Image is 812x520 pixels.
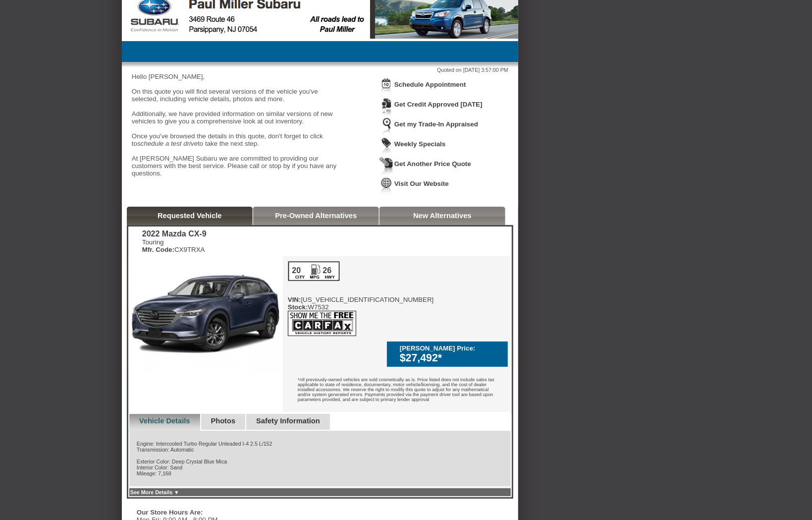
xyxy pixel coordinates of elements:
b: Stock: [288,303,308,311]
a: New Alternatives [413,212,472,220]
div: 2022 Mazda CX-9 [142,230,207,238]
b: VIN: [288,296,301,303]
a: Weekly Specials [394,140,445,148]
a: Photos [211,417,236,425]
img: Icon_WeeklySpecials.png [379,137,393,156]
a: Vehicle Details [139,417,190,425]
div: Hello [PERSON_NAME], On this quote you will find several versions of the vehicle you've selected,... [132,73,340,184]
img: Icon_VisitWebsite.png [379,177,393,195]
div: 26 [322,266,332,275]
img: Icon_GetQuote.png [379,157,393,175]
img: icon_carfax.png [288,311,356,336]
img: Icon_ScheduleAppointment.png [379,78,393,96]
div: Our Store Hours Are: [137,509,280,516]
div: Quoted on [DATE] 3:57:00 PM [132,67,508,73]
i: schedule a test drive [137,140,198,147]
a: Schedule Appointment [394,81,466,88]
div: 20 [291,266,302,275]
img: Icon_CreditApproval.png [379,98,393,116]
div: [PERSON_NAME] Price: [400,345,503,352]
img: Icon_TradeInAppraisal.png [379,117,393,136]
b: Mfr. Code: [142,246,174,253]
a: Get Another Price Quote [394,160,471,168]
div: [US_VEHICLE_IDENTIFICATION_NUMBER] W7532 [288,261,434,338]
a: Requested Vehicle [158,212,222,220]
img: 2022 Mazda CX-9 [128,256,283,372]
div: $27,492* [400,352,503,364]
a: Get my Trade-In Appraised [394,120,478,128]
div: *All previously-owned vehicles are sold cosmetically as is. Price listed does not include sales t... [283,370,511,412]
a: See More Details ▼ [130,489,179,495]
a: Visit Our Website [394,180,449,187]
div: Engine: Intercooled Turbo Regular Unleaded I-4 2.5 L/152 Transmission: Automatic Exterior Color: ... [128,431,512,487]
a: Pre-Owned Alternatives [275,212,357,220]
a: Get Credit Approved [DATE] [394,101,483,108]
div: Touring CX9TRXA [142,238,207,253]
a: Safety Information [256,417,320,425]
